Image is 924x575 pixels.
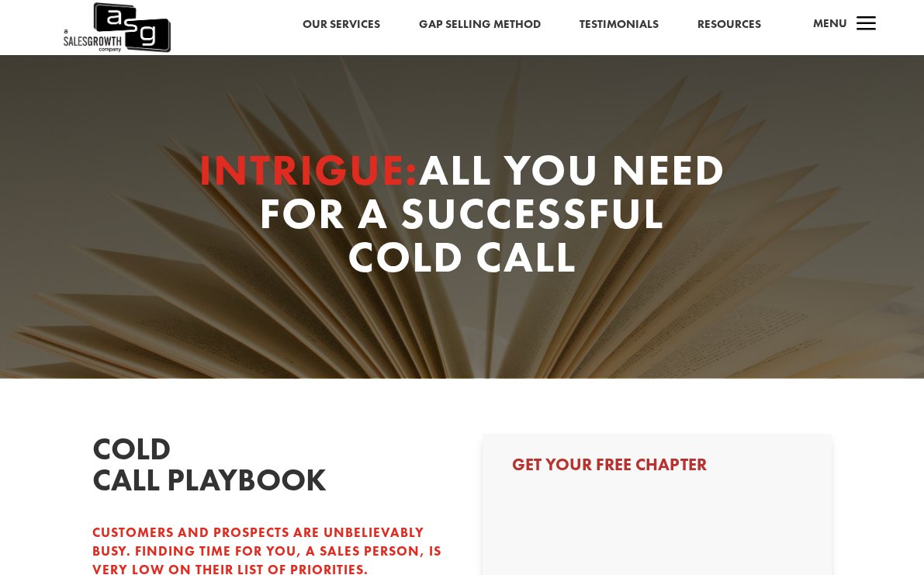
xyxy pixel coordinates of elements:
[419,15,541,35] a: Gap Selling Method
[813,16,847,31] span: Menu
[580,15,659,35] a: Testimonials
[92,434,325,504] h2: Cold Call Playbook
[851,9,882,40] span: a
[303,15,380,35] a: Our Services
[167,148,756,286] h1: All You Need for a Successful Cold Call
[512,456,802,481] h3: Get Your Free Chapter
[199,142,419,198] span: Intrigue:
[697,15,761,35] a: Resources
